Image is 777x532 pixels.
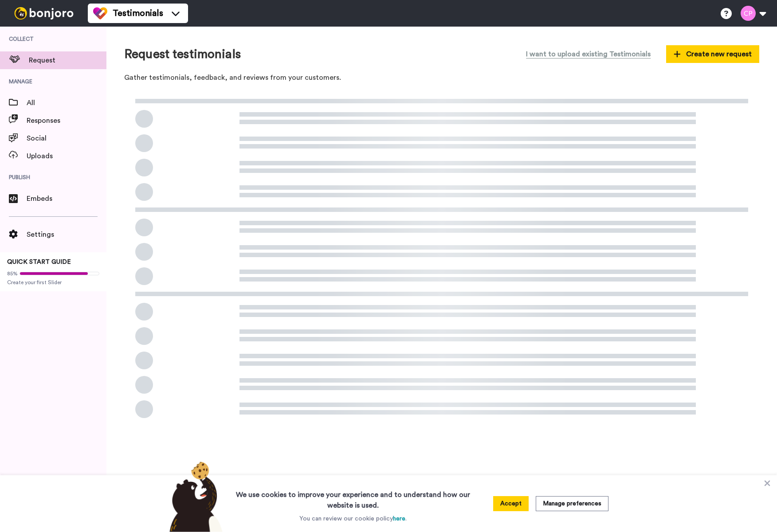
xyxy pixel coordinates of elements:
[7,270,18,277] span: 85%
[536,496,608,511] button: Manage preferences
[124,47,241,61] h1: Request testimonials
[526,49,651,59] span: I want to upload existing Testimonials
[27,98,106,108] span: All
[29,55,106,66] span: Request
[493,496,529,511] button: Accept
[666,45,759,63] button: Create new request
[27,133,106,144] span: Social
[7,259,71,265] span: QUICK START GUIDE
[393,516,405,522] a: here
[93,6,107,20] img: tm-color.svg
[674,49,752,59] span: Create new request
[113,7,163,20] span: Testimonials
[27,115,106,126] span: Responses
[124,73,759,83] p: Gather testimonials, feedback, and reviews from your customers.
[27,229,106,240] span: Settings
[11,7,77,20] img: bj-logo-header-white.svg
[27,193,106,204] span: Embeds
[227,484,479,511] h3: We use cookies to improve your experience and to understand how our website is used.
[27,151,106,161] span: Uploads
[299,514,407,523] p: You can review our cookie policy .
[519,44,657,64] button: I want to upload existing Testimonials
[161,461,227,532] img: bear-with-cookie.png
[7,279,99,286] span: Create your first Slider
